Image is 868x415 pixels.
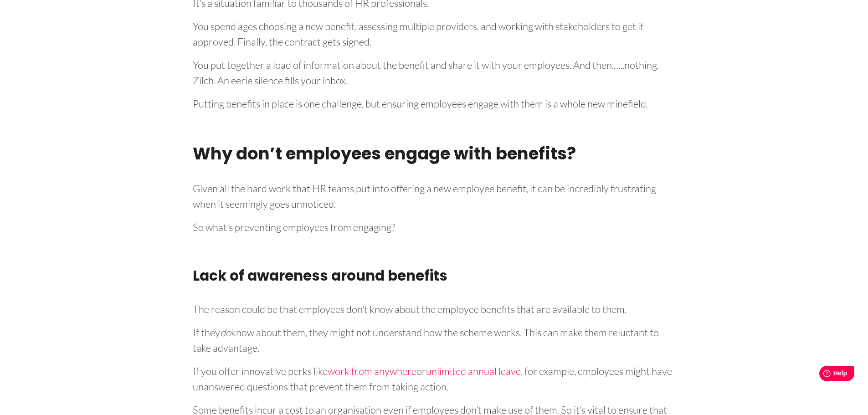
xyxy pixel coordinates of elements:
p: If you offer innovative perks like or , for example, employees might have unanswered questions th... [193,360,676,395]
p: Given all the hard work that HR teams put into offering a new employee benefit, it can be incredi... [193,178,676,212]
a: unlimited annual leave [426,365,521,377]
strong: Why don’t employees engage with benefits? [193,142,576,165]
strong: Lack of awareness around benefits [193,266,447,286]
p: So what’s preventing employees from engaging? [193,216,676,235]
iframe: Help widget launcher [787,362,858,388]
p: Putting benefits in place is one challenge, but ensuring employees engage with them is a whole ne... [193,93,676,112]
p: You spend ages choosing a new benefit, assessing multiple providers, and working with stakeholder... [193,15,676,50]
p: If they know about them, they might not understand how the scheme works. This can make them reluc... [193,322,676,356]
a: work from anywhere [328,365,416,377]
p: The reason could be that employees don’t know about the employee benefits that are available to t... [193,298,676,317]
p: You put together a load of information about the benefit and share it with your employees. And th... [193,54,676,88]
em: do [220,326,231,338]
